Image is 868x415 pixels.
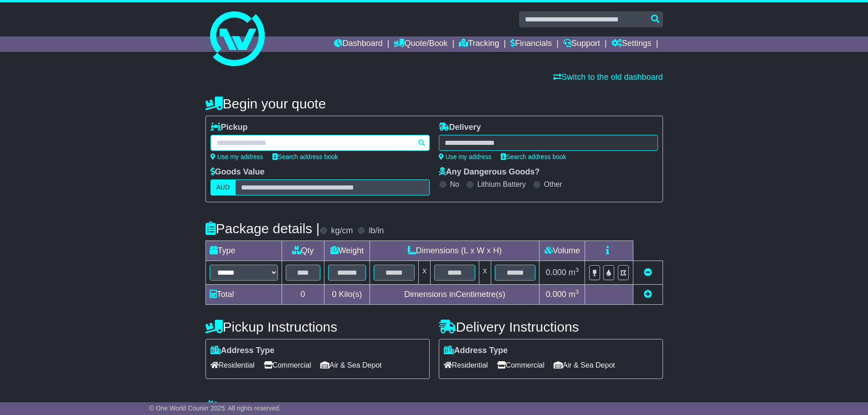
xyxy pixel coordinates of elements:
[264,358,311,372] span: Commercial
[334,36,383,52] a: Dashboard
[282,285,324,305] td: 0
[205,241,282,261] td: Type
[211,167,265,177] label: Goods Value
[332,290,336,299] span: 0
[211,358,255,372] span: Residential
[272,153,338,160] a: Search address book
[546,268,566,277] span: 0.000
[419,261,431,285] td: x
[554,358,615,372] span: Air & Sea Depot
[149,405,281,412] span: © One World Courier 2025. All rights reserved.
[553,72,663,82] a: Switch to the old dashboard
[370,241,539,261] td: Dimensions (L x W x H)
[211,346,275,356] label: Address Type
[205,285,282,305] td: Total
[444,346,508,356] label: Address Type
[331,226,353,236] label: kg/cm
[544,180,562,189] label: Other
[575,288,579,295] sup: 3
[611,36,652,52] a: Settings
[439,153,492,160] a: Use my address
[211,179,236,195] label: AUD
[369,226,384,236] label: lb/in
[205,400,663,415] h4: Warranty & Insurance
[439,167,540,177] label: Any Dangerous Goods?
[569,268,579,277] span: m
[282,241,324,261] td: Qty
[497,358,544,372] span: Commercial
[459,36,499,52] a: Tracking
[205,221,320,236] h4: Package details |
[644,290,652,299] a: Add new item
[539,241,585,261] td: Volume
[205,319,430,334] h4: Pickup Instructions
[546,290,566,299] span: 0.000
[211,135,430,151] typeahead: Please provide city
[450,180,459,189] label: No
[510,36,552,52] a: Financials
[575,266,579,273] sup: 3
[211,123,248,133] label: Pickup
[477,180,526,189] label: Lithium Battery
[569,290,579,299] span: m
[444,358,488,372] span: Residential
[324,285,370,305] td: Kilo(s)
[205,96,663,111] h4: Begin your quote
[501,153,566,160] a: Search address book
[439,319,663,334] h4: Delivery Instructions
[563,36,600,52] a: Support
[320,358,382,372] span: Air & Sea Depot
[479,261,491,285] td: x
[370,285,539,305] td: Dimensions in Centimetre(s)
[394,36,447,52] a: Quote/Book
[644,268,652,277] a: Remove this item
[439,123,481,133] label: Delivery
[324,241,370,261] td: Weight
[211,153,263,160] a: Use my address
